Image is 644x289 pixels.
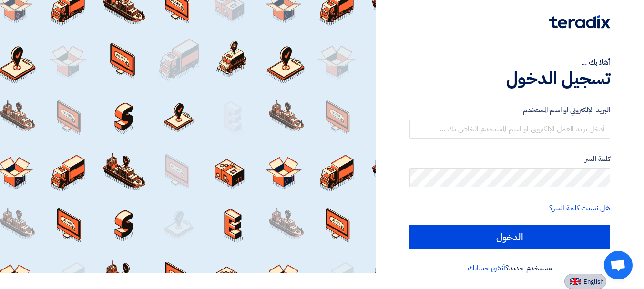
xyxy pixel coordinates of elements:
[409,57,610,68] div: أهلا بك ...
[409,120,610,139] input: أدخل بريد العمل الإلكتروني او اسم المستخدم الخاص بك ...
[549,202,610,214] a: هل نسيت كلمة السر؟
[604,251,633,279] a: Open chat
[409,154,610,165] label: كلمة السر
[409,105,610,116] label: البريد الإلكتروني او اسم المستخدم
[570,278,581,285] img: en-US.png
[583,279,603,285] span: English
[564,274,606,289] button: English
[468,262,505,274] a: أنشئ حسابك
[409,262,610,274] div: مستخدم جديد؟
[549,15,610,29] img: Teradix logo
[409,68,610,89] h1: تسجيل الدخول
[409,225,610,249] input: الدخول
